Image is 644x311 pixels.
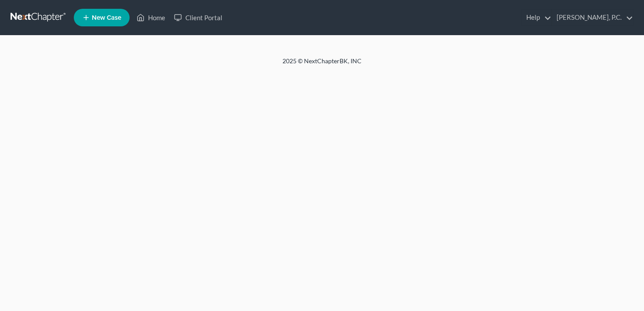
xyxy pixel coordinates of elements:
a: Home [132,10,170,25]
div: 2025 © NextChapterBK, INC [72,57,572,72]
a: Help [522,10,551,25]
a: [PERSON_NAME], P.C. [552,10,633,25]
new-legal-case-button: New Case [74,9,130,26]
a: Client Portal [170,10,227,25]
